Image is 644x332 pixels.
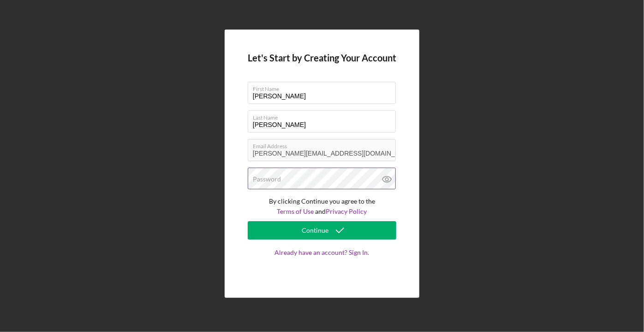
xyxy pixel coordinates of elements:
[248,249,396,275] a: Already have an account? Sign In.
[326,207,367,215] a: Privacy Policy
[248,221,396,240] button: Continue
[302,221,328,240] div: Continue
[253,111,396,121] label: Last Name
[253,82,396,92] label: First Name
[277,207,314,215] a: Terms of Use
[248,196,396,217] p: By clicking Continue you agree to the and
[248,53,396,63] h4: Let's Start by Creating Your Account
[253,175,281,183] label: Password
[253,139,396,150] label: Email Address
